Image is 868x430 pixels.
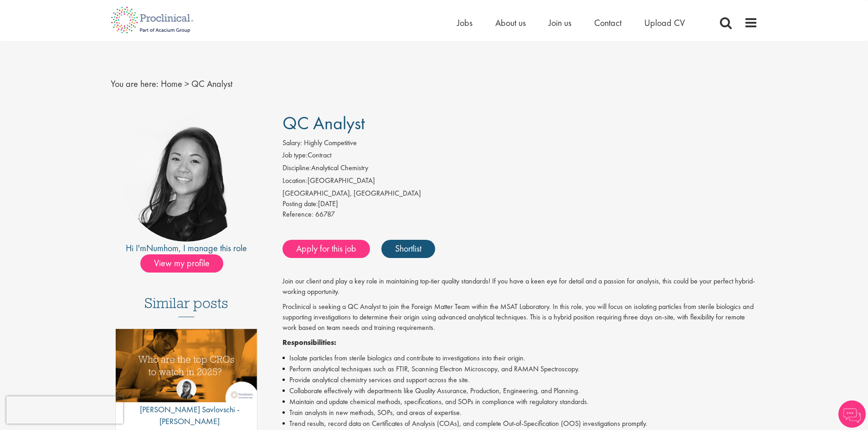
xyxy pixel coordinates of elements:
img: Theodora Savlovschi - Wicks [176,379,196,399]
label: Job type: [282,150,308,161]
a: View my profile [140,256,232,268]
label: Reference: [282,209,313,220]
li: Analytical Chemistry [282,163,758,176]
a: About us [495,17,526,29]
div: [GEOGRAPHIC_DATA], [GEOGRAPHIC_DATA] [282,188,758,199]
span: Highly Competitive [304,138,357,147]
span: QC Analyst [191,78,232,90]
li: Isolate particles from sterile biologics and contribute to investigations into their origin. [282,353,758,364]
h3: Similar posts [144,295,228,317]
li: Trend results, record data on Certificates of Analysis (COAs), and complete Out-of-Specification ... [282,418,758,429]
span: View my profile [140,254,223,273]
img: imeage of recruiter Numhom Sudsok [122,113,251,242]
span: Posting date: [282,199,318,208]
a: Numhom [146,242,179,254]
a: breadcrumb link [161,78,182,90]
a: Link to a post [116,329,257,410]
div: [DATE] [282,199,758,209]
p: [PERSON_NAME] Savlovschi - [PERSON_NAME] [116,404,257,427]
a: Jobs [457,17,473,29]
span: QC Analyst [282,111,365,135]
iframe: reCAPTCHA [6,396,123,424]
div: Hi I'm , I manage this role [111,242,262,255]
p: Join our client and play a key role in maintaining top-tier quality standards! If you have a keen... [282,276,758,297]
li: Collaborate effectively with departments like Quality Assurance, Production, Engineering, and Pla... [282,385,758,396]
strong: Responsibilities: [282,338,336,347]
a: Apply for this job [282,240,370,258]
span: 66787 [315,209,335,219]
li: [GEOGRAPHIC_DATA] [282,176,758,188]
img: Top 10 CROs 2025 | Proclinical [116,329,257,402]
a: Join us [549,17,571,29]
a: Contact [594,17,621,29]
a: Upload CV [644,17,685,29]
li: Provide analytical chemistry services and support across the site. [282,374,758,385]
li: Contract [282,150,758,163]
span: You are here: [111,78,159,90]
p: Proclinical is seeking a QC Analyst to join the Foreign Matter Team within the MSAT Laboratory. I... [282,302,758,333]
li: Train analysts in new methods, SOPs, and areas of expertise. [282,407,758,418]
img: Chatbot [838,400,866,428]
li: Maintain and update chemical methods, specifications, and SOPs in compliance with regulatory stan... [282,396,758,407]
label: Location: [282,176,308,186]
label: Salary: [282,138,302,148]
li: Perform analytical techniques such as FTIR, Scanning Electron Microscopy, and RAMAN Spectroscopy. [282,364,758,374]
a: Shortlist [381,240,435,258]
label: Discipline: [282,163,311,173]
span: > [185,78,189,90]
